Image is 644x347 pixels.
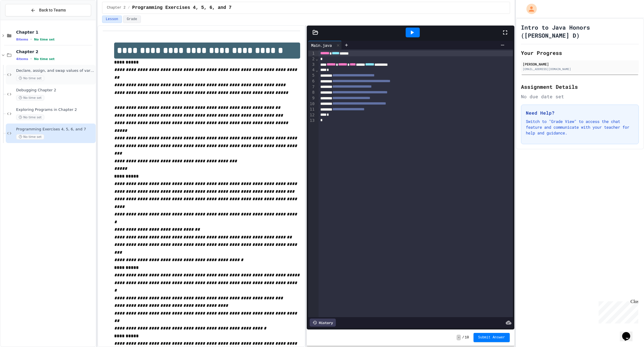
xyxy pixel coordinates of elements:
h2: Your Progress [521,49,639,57]
span: Fold line [315,68,318,72]
span: Programming Exercises 4, 5, 6, and 7 [132,4,232,11]
iframe: chat widget [596,299,638,323]
span: No time set [16,134,44,140]
span: • [30,37,32,42]
span: Exploring Programs in Chapter 2 [16,107,95,112]
span: / [128,5,130,10]
span: No time set [34,57,55,61]
span: Declare, assign, and swap values of variables [16,68,95,73]
span: No time set [16,76,44,81]
div: 8 [308,90,315,95]
div: 6 [308,78,315,84]
div: 4 [308,67,315,73]
span: Debugging Chapter 2 [16,88,95,93]
span: Chapter 2 [107,5,126,10]
span: Submit Answer [478,335,505,340]
span: • [30,57,32,61]
span: / [462,335,464,340]
span: 4 items [16,57,28,61]
h1: Intro to Java Honors ([PERSON_NAME] D) [521,23,639,39]
span: Fold line [315,57,318,61]
iframe: chat widget [620,324,638,341]
span: Back to Teams [39,7,66,13]
div: 11 [308,107,315,112]
div: 12 [308,112,315,118]
button: Back to Teams [5,4,91,16]
h3: Need Help? [526,109,634,116]
span: No time set [16,115,44,120]
div: Chat with us now!Close [2,2,40,36]
div: 10 [308,101,315,107]
span: No time set [34,38,55,41]
div: No due date set [521,93,639,100]
div: 7 [308,84,315,90]
span: No time set [16,95,44,101]
div: Main.java [308,42,335,48]
span: - [457,335,461,340]
span: 8 items [16,38,28,41]
div: 13 [308,118,315,123]
h2: Assignment Details [521,83,639,91]
span: 10 [465,335,469,340]
div: [EMAIL_ADDRESS][DOMAIN_NAME] [523,67,637,71]
div: 1 [308,51,315,56]
div: 3 [308,62,315,68]
span: Programming Exercises 4, 5, 6, and 7 [16,127,95,132]
span: Chapter 1 [16,30,95,35]
button: Submit Answer [474,333,510,342]
div: [PERSON_NAME] [523,61,637,67]
button: Grade [123,16,141,23]
div: 9 [308,95,315,101]
button: Lesson [102,16,122,23]
p: Switch to "Grade View" to access the chat feature and communicate with your teacher for help and ... [526,119,634,136]
span: Chapter 2 [16,49,95,54]
div: 2 [308,56,315,62]
div: Main.java [308,41,342,49]
div: History [310,319,336,327]
div: 5 [308,73,315,78]
div: My Account [520,2,538,16]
